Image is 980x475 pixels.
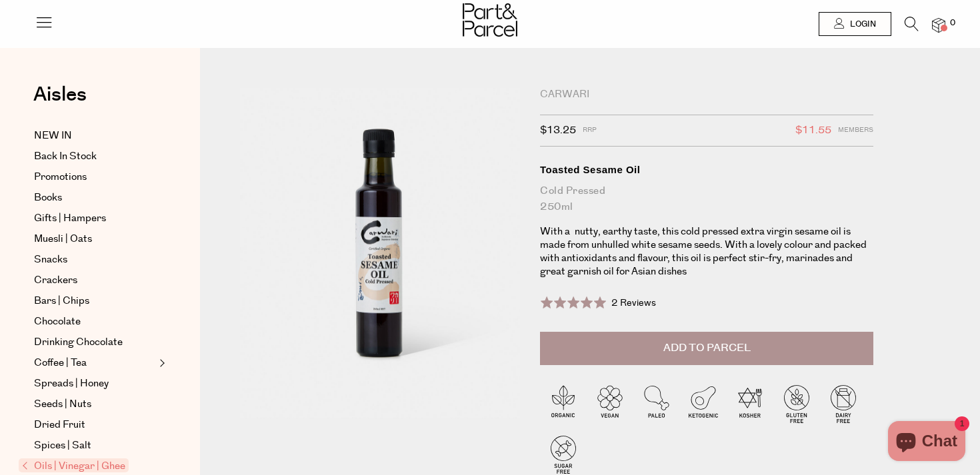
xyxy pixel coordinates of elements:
[34,149,155,165] a: Back In Stock
[540,163,873,177] div: Toasted Sesame Oil
[34,190,62,206] span: Books
[22,458,155,474] a: Oils | Vinegar | Ghee
[819,12,891,36] a: Login
[540,380,587,427] img: P_P-ICONS-Live_Bec_V11_Organic.svg
[34,314,155,330] a: Chocolate
[680,380,727,427] img: P_P-ICONS-Live_Bec_V11_Ketogenic.svg
[34,417,155,433] a: Dried Fruit
[773,380,820,427] img: P_P-ICONS-Live_Bec_V11_Gluten_Free.svg
[611,296,656,310] span: 2 Reviews
[932,18,945,32] a: 0
[34,128,72,144] span: NEW IN
[727,380,773,427] img: P_P-ICONS-Live_Bec_V11_Kosher.svg
[34,272,155,288] a: Crackers
[34,149,97,165] span: Back In Stock
[663,340,751,356] span: Add to Parcel
[33,80,87,109] span: Aisles
[34,355,155,371] a: Coffee | Tea
[34,231,155,247] a: Muesli | Oats
[34,417,85,433] span: Dried Fruit
[820,380,867,427] img: P_P-ICONS-Live_Bec_V11_Dairy_Free.svg
[156,355,165,371] button: Expand/Collapse Coffee | Tea
[540,122,576,139] span: $13.25
[540,225,873,278] p: With a nutty, earthy taste, this cold pressed extra virgin sesame oil is made from unhulled white...
[34,252,67,268] span: Snacks
[34,231,92,247] span: Muesli | Oats
[540,183,873,215] div: Cold Pressed 250ml
[34,438,155,454] a: Spices | Salt
[34,334,155,350] a: Drinking Chocolate
[34,293,155,309] a: Bars | Chips
[34,169,155,185] a: Promotions
[34,252,155,268] a: Snacks
[540,332,873,365] button: Add to Parcel
[34,355,87,371] span: Coffee | Tea
[587,380,633,427] img: P_P-ICONS-Live_Bec_V11_Vegan.svg
[34,438,91,454] span: Spices | Salt
[795,122,831,139] span: $11.55
[633,380,680,427] img: P_P-ICONS-Live_Bec_V11_Paleo.svg
[540,88,873,101] div: Carwari
[19,458,129,472] span: Oils | Vinegar | Ghee
[34,376,109,392] span: Spreads | Honey
[34,396,155,412] a: Seeds | Nuts
[34,314,81,330] span: Chocolate
[34,293,89,309] span: Bars | Chips
[34,272,77,288] span: Crackers
[34,211,106,227] span: Gifts | Hampers
[34,396,91,412] span: Seeds | Nuts
[583,122,597,139] span: RRP
[34,128,155,144] a: NEW IN
[847,19,876,30] span: Login
[34,334,123,350] span: Drinking Chocolate
[34,190,155,206] a: Books
[884,421,969,464] inbox-online-store-chat: Shopify online store chat
[34,376,155,392] a: Spreads | Honey
[838,122,873,139] span: Members
[34,211,155,227] a: Gifts | Hampers
[33,85,87,118] a: Aisles
[947,17,959,29] span: 0
[463,3,517,37] img: Part&Parcel
[240,88,520,418] img: Toasted Sesame Oil
[34,169,87,185] span: Promotions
